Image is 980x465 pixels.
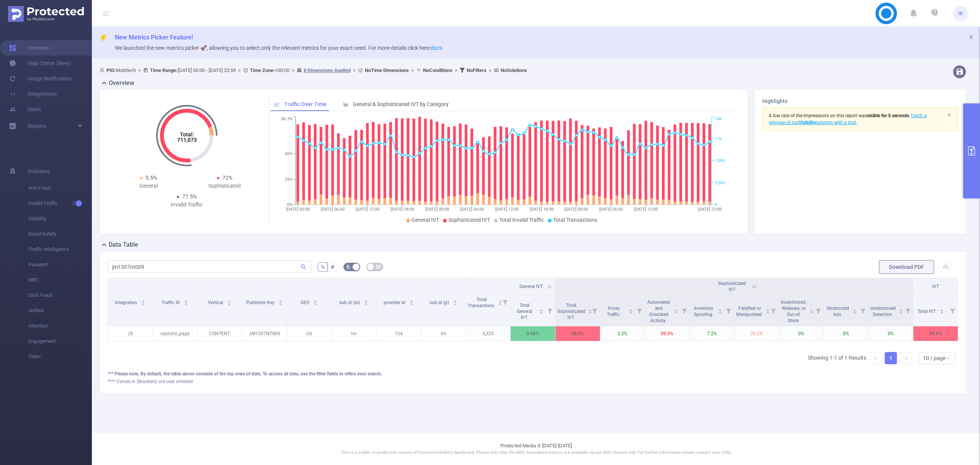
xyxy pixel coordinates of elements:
p: 0% [779,326,823,341]
i: icon: caret-down [453,302,457,305]
i: icon: caret-up [313,299,317,301]
b: PID: [106,67,116,73]
u: 8 Dimensions Applied [304,67,351,73]
tspan: [DATE] 23:00 [698,207,722,212]
i: icon: caret-down [898,311,903,313]
i: icon: caret-up [409,299,413,301]
i: icon: caret-up [141,299,145,301]
i: icon: caret-down [810,311,814,313]
span: Vertical [208,300,224,305]
tspan: [DATE] 00:00 [286,207,310,212]
span: Brand Safety [28,226,92,242]
i: icon: caret-up [673,308,678,310]
span: was [859,113,909,118]
span: % [321,264,325,270]
div: Sort [364,299,368,304]
tspan: 14K [715,117,722,122]
h3: Highlights [762,97,958,105]
span: Incentivized, Malware, or Out-of-Store [781,300,807,323]
i: Filter menu [589,295,600,326]
span: Inventory Spoofing [694,306,714,317]
b: No Time Dimensions [365,67,409,73]
i: icon: caret-down [853,311,857,313]
p: 99.3% [645,326,689,341]
p: JS [108,326,152,341]
span: > [351,67,358,73]
span: New Metrics Picker Feature! [115,34,193,41]
span: > [289,67,297,73]
i: icon: caret-up [629,308,633,310]
p: 76.2% [734,326,779,341]
span: A low rate of the impressions on this report [769,113,857,118]
i: Filter menu [544,295,555,326]
i: Filter menu [902,295,913,326]
tspan: [DATE] 12:00 [495,207,519,212]
i: icon: caret-up [539,308,543,310]
span: Total IVT [918,309,937,314]
span: General & Sophisticated IVT by Category [353,101,449,107]
i: icon: close [969,34,974,40]
h2: Overview [109,79,134,88]
p: 0% [869,326,913,341]
b: No Filters [467,67,487,73]
i: Filter menu [500,278,510,326]
span: Total Transactions [553,217,597,223]
b: Time Range: [150,67,178,73]
tspan: 0% [287,202,292,207]
span: Proxy Traffic [607,306,621,317]
tspan: 86.3% [281,117,292,122]
div: Sort [898,308,903,313]
p: 0% [824,326,868,341]
div: Sort [588,308,593,313]
h2: Data Table [109,240,138,249]
div: Sort [227,299,232,304]
div: Sort [141,299,145,304]
span: Publisher Key [246,300,276,305]
span: Traffic Intelligence [28,242,92,257]
li: 1 [885,352,897,364]
footer: Protected Media © [DATE]-[DATE] [92,432,980,465]
li: Previous Page [869,352,882,364]
button: icon: close [947,111,952,119]
i: Filter menu [768,295,779,326]
i: icon: caret-up [498,299,502,301]
a: Usage Notification [9,71,72,86]
div: Sort [766,308,770,313]
li: Next Page [900,352,912,364]
span: > [452,67,460,73]
div: Sort [809,308,814,313]
tspan: [DATE] 06:00 [599,207,623,212]
a: Overview [9,40,49,56]
button: icon: close [969,33,974,41]
i: icon: down [946,356,951,361]
span: Total General IVT [517,303,532,320]
span: Undisclosed Detection [871,306,896,317]
i: icon: left [873,356,878,360]
i: icon: right [904,356,908,360]
i: icon: close [947,113,952,117]
i: icon: caret-down [313,302,317,305]
div: 10 / page [923,352,946,364]
span: 5.5% [145,175,157,181]
b: No Solutions [501,67,527,73]
a: Users [9,102,41,117]
tspan: 50% [285,151,292,156]
a: Integrations [9,86,57,102]
span: Obstructed Ads [826,306,849,317]
tspan: [DATE] 06:00 [460,207,484,212]
b: No Conditions [423,67,452,73]
b: Time Zone: [250,67,275,73]
tspan: [DATE] 00:00 [564,207,588,212]
i: icon: caret-down [539,311,543,313]
span: IK [958,6,963,21]
span: Traffic ID [162,300,181,305]
i: icon: caret-up [810,308,814,310]
tspan: 0 [715,202,717,207]
a: 1 [885,352,897,364]
tspan: 7,000 [715,159,725,164]
i: icon: caret-up [184,299,188,301]
i: icon: caret-down [141,302,145,305]
div: Sort [852,308,857,313]
i: icon: caret-up [853,308,857,310]
i: icon: caret-down [629,311,633,313]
